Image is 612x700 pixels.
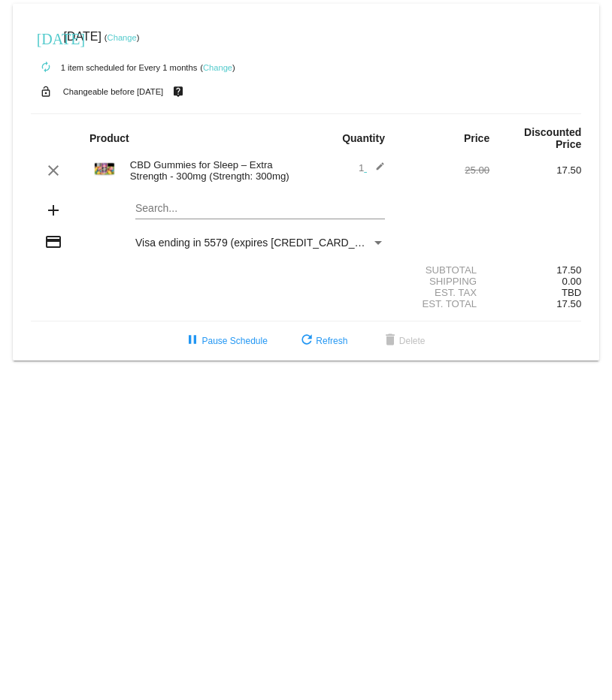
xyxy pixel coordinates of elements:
mat-icon: credit_card [44,233,62,251]
mat-icon: add [44,201,62,219]
small: ( ) [105,33,140,42]
mat-icon: refresh [298,332,316,350]
div: 17.50 [489,264,581,276]
mat-icon: delete [381,332,399,350]
span: Visa ending in 5579 (expires [CREDIT_CARD_DATA]) [135,237,387,249]
a: Change [203,63,232,72]
mat-icon: [DATE] [37,29,55,47]
strong: Product [89,132,129,144]
div: 17.50 [489,164,581,176]
div: Subtotal [398,264,489,276]
small: ( ) [200,63,235,72]
small: Changeable before [DATE] [63,87,164,96]
span: 1 [359,162,385,173]
button: Refresh [286,327,359,355]
div: 25.00 [398,164,489,176]
mat-icon: pause [183,332,201,350]
span: [DATE] [64,30,101,43]
div: Est. Tax [398,287,489,298]
strong: Price [464,132,489,144]
button: Pause Schedule [171,327,279,355]
mat-icon: autorenew [37,59,55,77]
span: 17.50 [556,298,581,309]
strong: Discounted Price [524,126,581,150]
span: 0.00 [562,276,582,287]
mat-select: Payment Method [135,237,385,249]
div: CBD Gummies for Sleep – Extra Strength - 300mg (Strength: 300mg) [123,159,306,182]
span: Pause Schedule [183,336,267,346]
span: TBD [562,287,581,298]
mat-icon: lock_open [37,82,55,101]
mat-icon: edit [367,161,385,180]
mat-icon: clear [44,161,62,180]
span: Refresh [298,336,347,346]
span: Delete [381,336,426,346]
div: Shipping [398,276,489,287]
div: Est. Total [398,298,489,309]
small: 1 item scheduled for Every 1 months [31,63,198,72]
a: Change [108,33,137,42]
button: Delete [369,327,438,355]
strong: Quantity [342,132,385,144]
img: Extra-Strength-_300MG_RENDER_WEB_650px_23.webp [89,154,120,184]
input: Search... [135,203,385,215]
mat-icon: live_help [169,82,187,101]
